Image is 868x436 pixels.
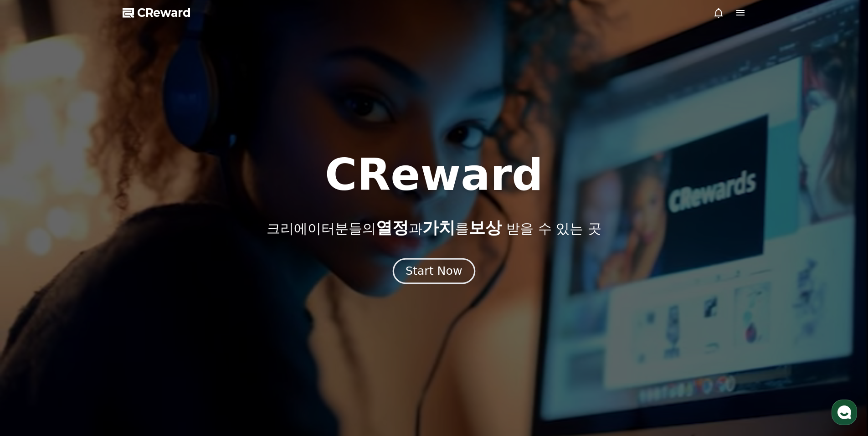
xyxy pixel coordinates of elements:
[141,303,152,310] span: 설정
[406,263,462,279] div: Start Now
[395,268,473,277] a: Start Now
[83,303,94,310] span: 대화
[137,5,191,20] span: CReward
[422,218,455,237] span: 가치
[29,303,34,310] span: 홈
[267,219,601,237] p: 크리에이터분들의 과 를 받을 수 있는 곳
[60,289,118,312] a: 대화
[325,153,543,197] h1: CReward
[118,289,175,312] a: 설정
[376,218,409,237] span: 열정
[469,218,502,237] span: 보상
[393,258,475,284] button: Start Now
[3,289,60,312] a: 홈
[123,5,191,20] a: CReward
